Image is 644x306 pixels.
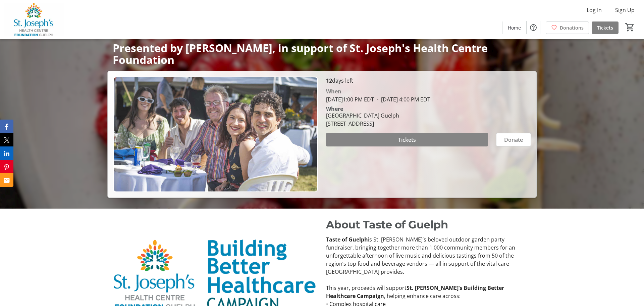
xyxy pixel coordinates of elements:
span: Sign Up [615,6,635,14]
span: - [374,96,381,103]
div: [GEOGRAPHIC_DATA] Guelph [326,112,399,120]
span: Donate [504,136,523,144]
button: Help [527,21,540,34]
button: Log In [581,5,607,15]
strong: Taste of Guelph [326,236,368,243]
div: Where [326,106,343,112]
p: Presented by [PERSON_NAME], in support of St. Joseph's Health Centre Foundation [113,42,531,65]
span: Donations [560,24,584,31]
p: days left [326,77,531,85]
span: Tickets [398,136,416,144]
button: Sign Up [610,5,640,15]
p: This year, proceeds will support , helping enhance care across: [326,284,533,300]
button: Cart [624,21,636,33]
img: Campaign CTA Media Photo [113,77,318,192]
p: is St. [PERSON_NAME]’s beloved outdoor garden party fundraiser, bringing together more than 1,000... [326,235,533,276]
span: Home [508,24,521,31]
span: [DATE] 1:00 PM EDT [326,96,374,103]
button: Tickets [326,133,488,146]
span: Log In [587,6,602,14]
a: Donations [546,21,589,34]
p: About Taste of Guelph [326,217,533,233]
span: 12 [326,77,332,84]
strong: St. [PERSON_NAME]’s Building Better Healthcare Campaign [326,284,504,300]
div: When [326,87,341,95]
a: Home [502,21,526,34]
span: [DATE] 4:00 PM EDT [374,96,430,103]
button: Donate [496,133,531,146]
span: Tickets [597,24,613,31]
img: St. Joseph's Health Centre Foundation Guelph's Logo [4,3,64,36]
a: Tickets [592,21,619,34]
div: [STREET_ADDRESS] [326,120,399,128]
